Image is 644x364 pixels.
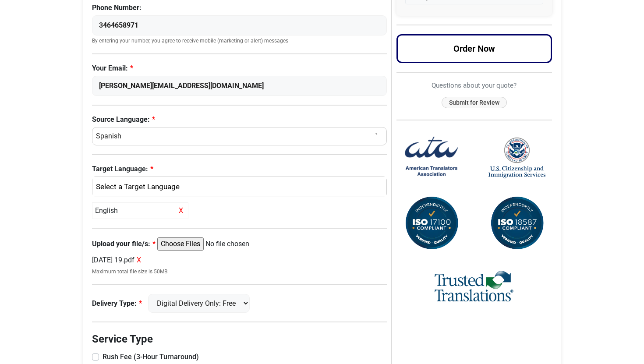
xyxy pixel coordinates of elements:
input: Enter Your Email [92,76,387,96]
div: English [97,181,378,193]
label: Upload your file/s: [92,239,156,249]
img: United States Citizenship and Immigration Services Logo [488,137,545,179]
img: American Translators Association Logo [403,129,460,186]
strong: Rush Fee (3-Hour Turnaround) [103,353,199,361]
div: [DATE] 19.pdf [92,255,387,265]
div: English [92,202,188,219]
span: X [137,256,141,264]
img: ISO 17100 Compliant Certification [403,195,460,252]
span: X [177,205,186,216]
small: By entering your number, you agree to receive mobile (marketing or alert) messages [92,38,387,45]
label: Source Language: [92,114,387,125]
label: Target Language: [92,164,387,174]
h6: Questions about your quote? [396,81,552,89]
button: Submit for Review [442,97,507,109]
input: Enter Your Phone Number [92,15,387,35]
label: Your Email: [92,63,387,74]
button: English [92,177,387,198]
img: ISO 18587 Compliant Certification [488,195,545,252]
img: Trusted Translations Logo [435,269,513,304]
label: Phone Number: [92,3,387,13]
button: Order Now [396,34,552,63]
label: Delivery Type: [92,298,142,309]
legend: Service Type [92,331,387,347]
small: Maximum total file size is 50MB. [92,268,387,276]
